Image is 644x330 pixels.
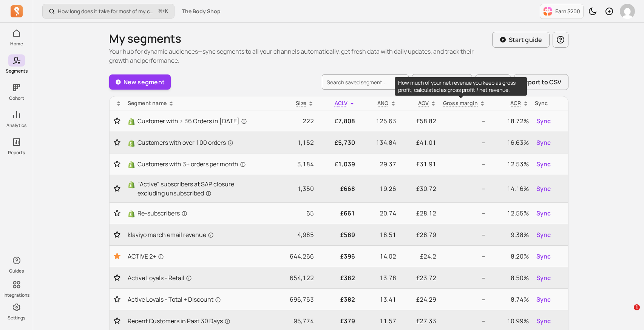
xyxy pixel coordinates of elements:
[137,116,247,125] span: Customer with > 36 Orders in [DATE]
[182,8,221,15] span: The Body Shop
[6,68,28,74] p: Segments
[113,139,122,146] button: Toggle favorite
[361,209,396,218] p: 20.74
[320,209,355,218] p: £661
[113,209,122,217] button: Toggle favorite
[535,158,552,170] button: Sync
[9,95,24,101] p: Cohort
[265,316,314,325] p: 95,774
[113,160,122,168] button: Toggle favorite
[475,74,511,90] button: Filter
[128,316,230,325] span: Recent Customers in Past 30 Days
[128,160,259,169] a: ShopifyCustomers with 3+ orders per month
[491,138,528,147] p: 16.63%
[265,184,314,193] p: 1,350
[320,230,355,239] p: £589
[128,252,164,261] span: ACTIVE 2+
[296,99,306,107] span: Size
[58,8,156,15] p: How long does it take for most of my customers to buy again?
[535,315,552,327] button: Sync
[265,160,314,169] p: 3,184
[113,317,122,325] button: Toggle favorite
[137,160,246,169] span: Customers with 3+ orders per month
[320,252,355,261] p: £396
[128,209,259,218] a: ShopifyRe-subscribers
[442,273,485,282] p: --
[536,184,551,193] span: Sync
[109,32,492,45] h1: My segments
[113,231,122,239] button: Toggle favorite
[8,315,25,321] p: Settings
[491,230,528,239] p: 9.38%
[491,209,528,218] p: 12.55%
[8,253,25,276] button: Guides
[128,252,259,261] a: ACTIVE 2+
[42,4,175,19] button: How long does it take for most of my customers to buy again?⌘+K
[113,117,122,125] button: Toggle favorite
[618,304,636,322] iframe: Intercom live chat
[113,274,122,282] button: Toggle favorite
[442,230,485,239] p: --
[113,252,122,261] button: Toggle favorite
[536,273,551,282] span: Sync
[442,184,485,193] p: --
[536,116,551,125] span: Sync
[137,138,233,147] span: Customers with over 100 orders
[510,99,521,107] p: ACR
[128,161,135,169] img: Shopify
[361,116,396,125] p: 125.63
[320,184,355,193] p: £668
[442,160,485,169] p: --
[402,316,437,325] p: £27.33
[491,316,528,325] p: 10.99%
[536,252,551,261] span: Sync
[521,77,561,87] span: Export to CSV
[137,209,187,218] span: Re-subscribers
[442,252,485,261] p: --
[128,295,221,304] span: Active Loyals - Total + Discount
[442,316,485,325] p: --
[128,273,259,282] a: Active Loyals - Retail
[491,295,528,304] p: 8.74%
[491,184,528,193] p: 14.16%
[491,116,528,125] p: 18.72%
[128,118,135,125] img: Shopify
[620,4,635,19] img: avatar
[113,296,122,303] button: Toggle favorite
[418,99,429,107] p: AOV
[320,116,355,125] p: £7,808
[128,116,259,125] a: ShopifyCustomer with > 36 Orders in [DATE]
[320,138,355,147] p: £5,730
[265,230,314,239] p: 4,985
[442,138,485,147] p: --
[3,292,29,298] p: Integrations
[361,316,396,325] p: 11.57
[555,8,580,15] p: Earn $200
[442,295,485,304] p: --
[402,160,437,169] p: £31.91
[535,207,552,219] button: Sync
[535,183,552,195] button: Sync
[128,230,214,239] span: klaviyo march email revenue
[361,184,396,193] p: 19.26
[159,7,168,15] span: +
[402,184,437,193] p: £30.72
[109,74,171,90] a: New segment
[113,185,122,192] button: Toggle favorite
[128,138,259,147] a: ShopifyCustomers with over 100 orders
[540,4,584,19] button: Earn $200
[509,35,542,44] p: Start guide
[482,77,496,87] p: Filter
[128,99,259,107] div: Segment name
[320,273,355,282] p: £382
[10,41,23,47] p: Home
[8,150,25,156] p: Reports
[158,7,162,16] kbd: ⌘
[361,230,396,239] p: 18.51
[402,230,437,239] p: £28.79
[265,138,314,147] p: 1,152
[265,209,314,218] p: 65
[535,293,552,305] button: Sync
[265,273,314,282] p: 654,122
[377,99,389,107] span: ANO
